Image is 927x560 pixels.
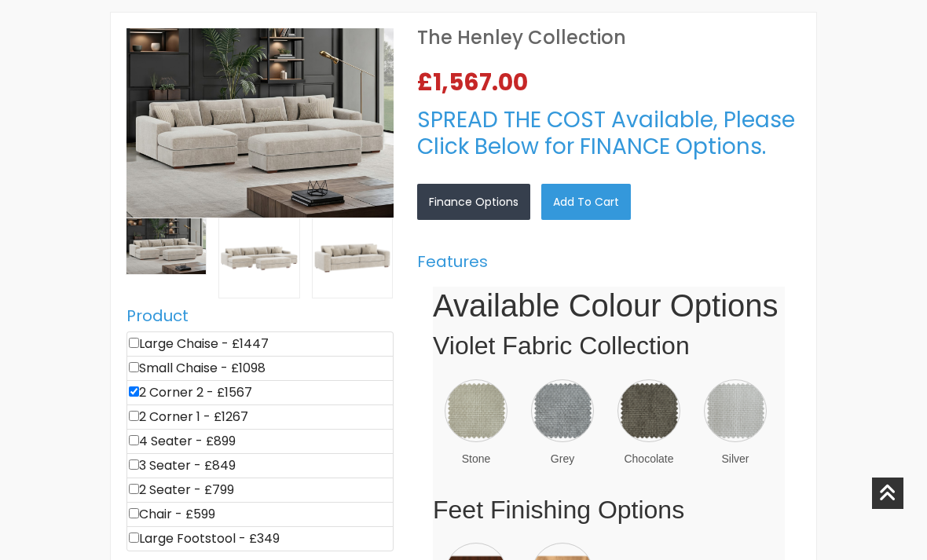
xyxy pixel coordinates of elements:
span: Stone [445,450,507,467]
img: Silver [704,379,767,442]
li: Chair - £599 [126,502,394,527]
a: Finance Options [417,184,530,220]
span: Silver [704,450,767,467]
li: 2 Seater - £799 [126,478,394,503]
h2: Violet Fabric Collection [433,331,785,361]
li: Small Chaise - £1098 [126,356,394,381]
li: Large Footstool - £349 [126,526,394,551]
h2: Feet Finishing Options [433,495,785,525]
span: Chocolate [617,450,680,467]
h1: Available Colour Options [433,287,785,324]
li: 4 Seater - £899 [126,429,394,454]
img: Chocolate [617,379,680,442]
li: 3 Seater - £849 [126,453,394,478]
h5: Product [126,306,394,325]
a: Add to Cart [541,184,631,220]
h3: SPREAD THE COST Available, Please Click Below for FINANCE Options. [417,107,801,159]
li: 2 Corner 1 - £1267 [126,404,394,430]
li: 2 Corner 2 - £1567 [126,380,394,405]
h5: Features [417,252,801,271]
span: Grey [531,450,594,467]
img: Grey [531,379,594,442]
h1: The Henley Collection [417,28,801,47]
li: Large Chaise - £1447 [126,331,394,357]
span: £1,567.00 [417,71,534,94]
img: Stone [445,379,507,442]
